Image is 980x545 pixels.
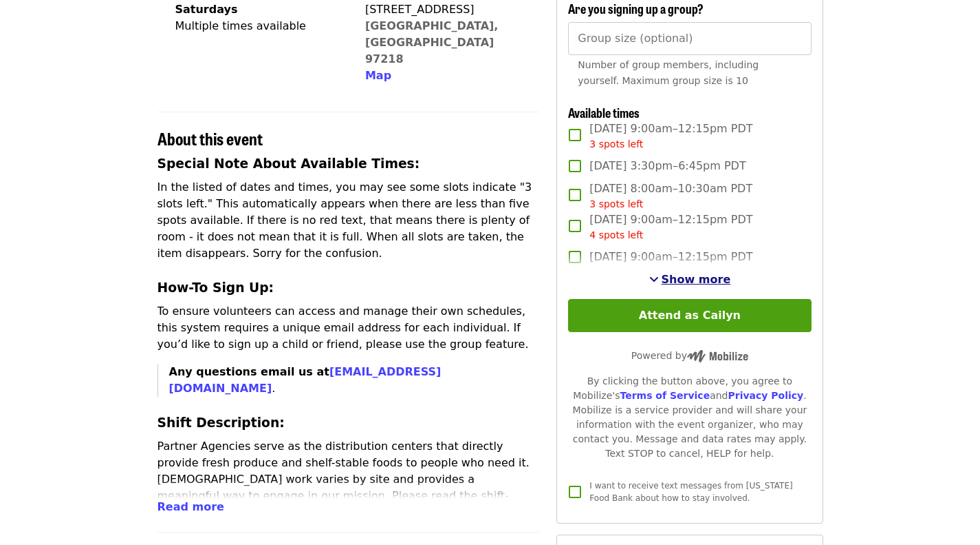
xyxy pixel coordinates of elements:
[589,138,643,150] span: 3 spots left
[568,22,811,55] input: [object Object]
[687,350,748,362] img: Powered by Mobilize
[631,350,748,361] span: Powered by
[365,1,529,18] div: [STREET_ADDRESS]
[365,69,391,82] span: Map
[568,374,811,461] div: By clicking the button above, you agree to Mobilize's and . Mobilize is a service provider and wi...
[169,364,541,397] p: .
[589,181,752,212] span: [DATE] 8:00am–10:30am PDT
[589,481,792,503] span: I want to receive text messages from [US_STATE] Food Bank about how to stay involved.
[157,280,274,295] strong: How-To Sign Up:
[568,103,640,121] span: Available times
[589,158,745,174] span: [DATE] 3:30pm–6:45pm PDT
[175,18,338,34] div: Multiple times available
[620,390,710,401] a: Terms of Service
[157,126,263,150] span: About this event
[157,415,285,430] strong: Shift Description:
[662,273,731,286] span: Show more
[157,499,224,515] button: Read more
[728,390,803,401] a: Privacy Policy
[649,271,731,288] button: See more timeslots
[589,198,643,209] span: 3 spots left
[157,179,541,262] p: In the listed of dates and times, you may see some slots indicate "3 slots left." This automatica...
[568,299,811,332] button: Attend as Cailyn
[157,156,420,171] strong: Special Note About Available Times:
[365,19,499,65] a: [GEOGRAPHIC_DATA], [GEOGRAPHIC_DATA] 97218
[589,229,643,240] span: 4 spots left
[589,249,752,265] span: [DATE] 9:00am–12:15pm PDT
[365,68,391,84] button: Map
[169,365,442,395] strong: Any questions email us at
[157,500,224,513] span: Read more
[589,212,752,243] span: [DATE] 9:00am–12:15pm PDT
[589,121,752,152] span: [DATE] 9:00am–12:15pm PDT
[578,59,759,86] span: Number of group members, including yourself. Maximum group size is 10
[157,438,541,537] p: Partner Agencies serve as the distribution centers that directly provide fresh produce and shelf-...
[157,303,541,353] p: To ensure volunteers can access and manage their own schedules, this system requires a unique ema...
